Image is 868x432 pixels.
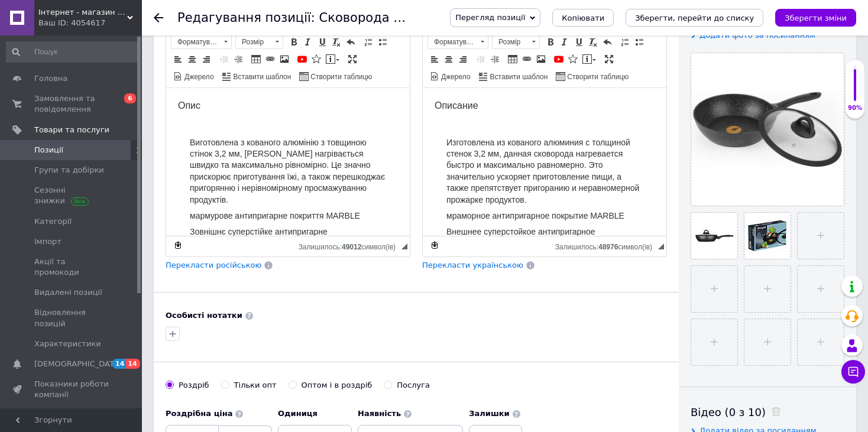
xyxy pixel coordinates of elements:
[24,138,220,161] li: Зовнішнє суперстійке антипригарне високотемпературне покриття
[34,93,109,115] span: Замовлення та повідомлення
[287,35,300,48] a: Жирний (Ctrl+B)
[297,70,374,83] a: Створити таблицю
[34,145,63,155] span: Позиції
[775,9,856,27] button: Зберегти зміни
[601,35,614,48] a: Повернути (Ctrl+Z)
[34,185,109,206] span: Сезонні знижки
[428,35,477,48] span: Форматування
[330,35,343,48] a: Видалити форматування
[362,35,375,48] a: Вставити/видалити нумерований список
[691,406,766,418] span: Відео (0 з 10)
[38,7,127,18] span: Інтернет - магазин «Все для дому»
[34,256,109,278] span: Акції та промокоди
[171,35,232,49] a: Форматування
[598,243,618,251] span: 48976
[587,35,600,48] a: Видалити форматування
[166,88,410,236] iframe: Редактор, 53EEAD19-0639-4918-A7A7-0D15EFCEF3BE
[633,35,646,48] a: Вставити/видалити маркований список
[635,14,754,22] i: Зберегти, перейти до списку
[12,12,232,23] h2: Описание
[6,41,140,63] input: Пошук
[171,35,220,48] span: Форматування
[12,12,232,281] body: Редактор, 07963207-E15E-4206-904C-2BFE0211B6AE
[221,70,293,83] a: Вставити шаблон
[618,35,631,48] a: Вставити/видалити нумерований список
[166,409,232,418] b: Роздрібна ціна
[439,72,471,82] span: Джерело
[235,35,283,49] a: Розмір
[427,35,488,49] a: Форматування
[552,9,614,27] button: Копіювати
[232,53,245,66] a: Збільшити відступ
[493,35,528,48] span: Розмір
[171,239,184,252] a: Зробити резервну копію зараз
[171,70,216,83] a: Джерело
[309,72,372,82] span: Створити таблицю
[310,53,323,66] a: Вставити іконку
[12,12,232,281] body: Редактор, 53EEAD19-0639-4918-A7A7-0D15EFCEF3BE
[428,70,472,83] a: Джерело
[38,18,142,28] div: Ваш ID: 4054617
[626,9,763,27] button: Зберегти, перейти до списку
[264,53,277,66] a: Вставити/Редагувати посилання (Ctrl+L)
[24,122,220,134] li: мраморное антипригарное покрытие MARBLE
[34,359,122,369] span: [DEMOGRAPHIC_DATA]
[488,72,548,82] span: Вставити шаблон
[565,72,629,82] span: Створити таблицю
[358,409,401,418] b: Наявність
[552,53,565,66] a: Додати відео з YouTube
[278,409,318,418] b: Одиниця
[603,53,616,66] a: Максимізувати
[554,70,630,83] a: Створити таблицю
[324,53,341,66] a: Вставити повідомлення
[24,122,220,134] li: мармурове антипригарне покриття MARBLE
[296,53,309,66] a: Додати відео з YouTube
[34,339,101,349] span: Характеристики
[555,240,658,251] div: Кiлькiсть символiв
[845,59,865,119] div: 90% Якість заповнення
[558,35,571,48] a: Курсив (Ctrl+I)
[846,104,864,112] div: 90%
[34,379,109,400] span: Показники роботи компанії
[154,13,163,22] div: Повернутися назад
[488,53,501,66] a: Збільшити відступ
[428,53,441,66] a: По лівому краю
[186,53,199,66] a: По центру
[562,14,604,22] span: Копіювати
[24,49,220,118] li: Изготовлена из кованого алюминия с толщиной стенок 3,2 мм, данная сковорода нагревается быстро и ...
[376,35,389,48] a: Вставити/видалити маркований список
[401,243,407,249] span: Потягніть для зміни розмірів
[278,53,291,66] a: Зображення
[302,380,373,391] div: Оптом і в роздріб
[520,53,533,66] a: Вставити/Редагувати посилання (Ctrl+L)
[126,359,140,369] span: 14
[785,14,847,22] i: Зберегти зміни
[535,53,548,66] a: Зображення
[302,35,315,48] a: Курсив (Ctrl+I)
[342,243,361,251] span: 49012
[841,360,865,384] button: Чат з покупцем
[316,35,329,48] a: Підкреслений (Ctrl+U)
[34,287,102,298] span: Видалені позиції
[455,13,525,22] span: Перегляд позиції
[34,125,109,135] span: Товари та послуги
[24,138,220,161] li: Внешнее суперстойкое антипригарное высокотемпературное покрытие
[572,35,585,48] a: Підкреслений (Ctrl+U)
[346,53,359,66] a: Максимізувати
[200,53,213,66] a: По правому краю
[236,35,271,48] span: Розмір
[469,409,509,418] b: Залишки
[234,380,277,391] div: Тільки опт
[566,53,579,66] a: Вставити іконку
[183,72,214,82] span: Джерело
[699,31,815,40] span: Додати фото за посиланням
[581,53,598,66] a: Вставити повідомлення
[232,72,292,82] span: Вставити шаблон
[442,53,455,66] a: По центру
[658,243,664,249] span: Потягніть для зміни розмірів
[34,236,61,247] span: Імпорт
[492,35,540,49] a: Розмір
[34,307,109,329] span: Відновлення позицій
[250,53,263,66] a: Таблиця
[477,70,550,83] a: Вставити шаблон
